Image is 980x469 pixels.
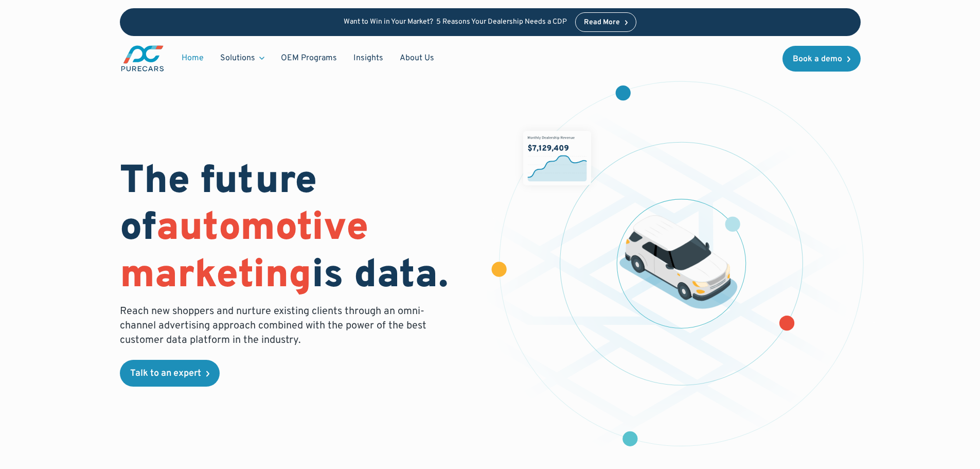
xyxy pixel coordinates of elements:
div: Read More [584,19,620,26]
a: Home [173,48,212,68]
p: Want to Win in Your Market? 5 Reasons Your Dealership Needs a CDP [344,18,567,27]
a: Book a demo [782,46,861,72]
img: purecars logo [120,44,165,73]
div: Talk to an expert [130,369,201,378]
a: About Us [391,48,442,68]
img: illustration of a vehicle [619,215,738,309]
p: Reach new shoppers and nurture existing clients through an omni-channel advertising approach comb... [120,304,433,348]
a: Talk to an expert [120,360,220,387]
a: OEM Programs [273,48,345,68]
h1: The future of is data. [120,159,478,300]
span: automotive marketing [120,204,368,301]
a: Read More [575,12,637,32]
a: Insights [345,48,391,68]
div: Book a demo [793,55,842,63]
a: main [120,44,165,73]
div: Solutions [220,53,255,64]
div: Solutions [212,48,273,68]
img: chart showing monthly dealership revenue of $7m [523,131,591,185]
